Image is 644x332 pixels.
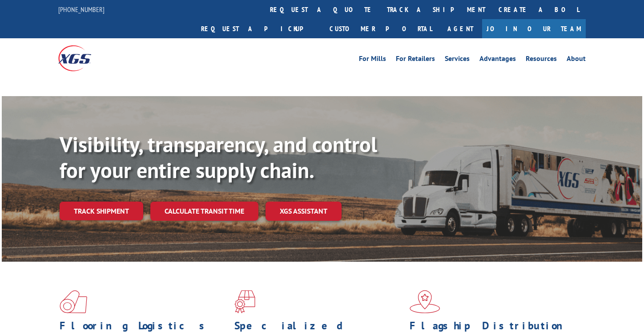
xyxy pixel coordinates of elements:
[150,202,258,221] a: Calculate transit time
[526,55,557,65] a: Resources
[396,55,435,65] a: For Retailers
[60,130,377,184] b: Visibility, transparency, and control for your entire supply chain.
[482,19,586,38] a: Join Our Team
[359,55,386,65] a: For Mills
[445,55,470,65] a: Services
[479,55,516,65] a: Advantages
[439,19,482,38] a: Agent
[60,290,87,313] img: xgs-icon-total-supply-chain-intelligence-red
[567,55,586,65] a: About
[323,19,439,38] a: Customer Portal
[410,290,440,313] img: xgs-icon-flagship-distribution-model-red
[266,202,342,221] a: XGS ASSISTANT
[234,290,255,313] img: xgs-icon-focused-on-flooring-red
[60,202,143,220] a: Track shipment
[194,19,323,38] a: Request a pickup
[58,5,105,14] a: [PHONE_NUMBER]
